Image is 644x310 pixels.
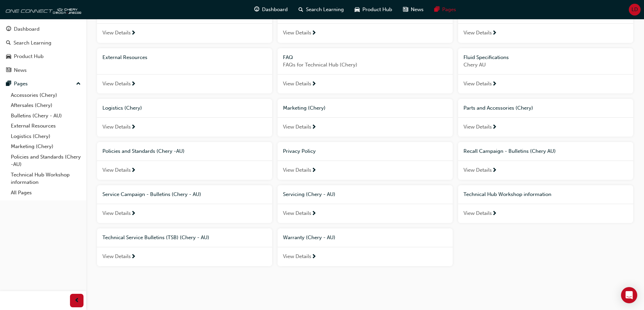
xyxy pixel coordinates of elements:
[355,5,360,14] span: car-icon
[311,254,316,260] span: next-icon
[3,22,84,78] button: DashboardSearch LearningProduct HubNews
[131,211,136,217] span: next-icon
[14,66,27,74] div: News
[463,209,492,217] span: View Details
[102,54,147,60] span: External Resources
[6,67,11,74] span: news-icon
[283,80,311,88] span: View Details
[6,81,11,87] span: pages-icon
[283,148,316,154] span: Privacy Policy
[6,26,11,32] span: guage-icon
[102,166,131,174] span: View Details
[283,61,447,69] span: FAQs for Technical Hub (Chery)
[8,141,84,152] a: Marketing (Chery)
[14,53,44,60] div: Product Hub
[311,124,316,131] span: next-icon
[14,39,51,47] div: Search Learning
[463,191,551,197] span: Technical Hub Workshop information
[463,123,492,131] span: View Details
[131,124,136,131] span: next-icon
[8,188,84,198] a: All Pages
[102,148,185,154] span: Policies and Standards (Chery -AU)
[76,80,81,88] span: up-icon
[311,81,316,87] span: next-icon
[463,148,556,154] span: Recall Campaign - Bulletins (Chery AU)
[8,152,84,170] a: Policies and Standards (Chery -AU)
[6,54,11,60] span: car-icon
[463,54,509,60] span: Fluid Specifications
[492,211,497,217] span: next-icon
[458,5,633,43] a: Bulletins (Chery - AU)View Details
[102,209,131,217] span: View Details
[458,48,633,94] a: Fluid SpecificationsChery AUView Details
[102,80,131,88] span: View Details
[492,168,497,174] span: next-icon
[97,48,272,94] a: External ResourcesView Details
[311,168,316,174] span: next-icon
[492,30,497,36] span: next-icon
[403,5,408,14] span: news-icon
[293,3,349,17] a: search-iconSearch Learning
[278,185,453,223] a: Servicing (Chery - AU)View Details
[278,99,453,137] a: Marketing (Chery)View Details
[283,123,311,131] span: View Details
[306,6,344,13] span: Search Learning
[349,3,398,17] a: car-iconProduct Hub
[8,90,84,101] a: Accessories (Chery)
[97,99,272,137] a: Logistics (Chery)View Details
[97,5,272,43] a: Accessories (Chery)View Details
[429,3,461,17] a: pages-iconPages
[262,6,288,13] span: Dashboard
[97,228,272,266] a: Technical Service Bulletins (TSB) (Chery - AU)View Details
[463,166,492,174] span: View Details
[411,6,424,13] span: News
[283,29,311,37] span: View Details
[14,25,40,33] div: Dashboard
[434,5,439,14] span: pages-icon
[492,81,497,87] span: next-icon
[311,211,316,217] span: next-icon
[3,23,84,35] a: Dashboard
[131,30,136,36] span: next-icon
[621,287,637,303] div: Open Intercom Messenger
[283,54,293,60] span: FAQ
[278,5,453,43] a: Aftersales (Chery)View Details
[362,6,392,13] span: Product Hub
[131,254,136,260] span: next-icon
[631,6,638,13] span: LD
[102,123,131,131] span: View Details
[3,3,81,16] img: oneconnect
[131,81,136,87] span: next-icon
[74,297,79,305] span: prev-icon
[442,6,456,13] span: Pages
[102,234,209,241] span: Technical Service Bulletins (TSB) (Chery - AU)
[299,5,303,14] span: search-icon
[629,4,641,16] button: LD
[283,234,335,241] span: Warranty (Chery - AU)
[3,50,84,63] a: Product Hub
[278,228,453,266] a: Warranty (Chery - AU)View Details
[102,29,131,37] span: View Details
[3,78,84,90] button: Pages
[8,131,84,142] a: Logistics (Chery)
[8,100,84,111] a: Aftersales (Chery)
[283,105,326,111] span: Marketing (Chery)
[458,185,633,223] a: Technical Hub Workshop informationView Details
[283,191,335,197] span: Servicing (Chery - AU)
[398,3,429,17] a: news-iconNews
[463,61,628,69] span: Chery AU
[131,168,136,174] span: next-icon
[458,99,633,137] a: Parts and Accessories (Chery)View Details
[463,80,492,88] span: View Details
[102,253,131,260] span: View Details
[14,80,28,88] div: Pages
[283,209,311,217] span: View Details
[458,142,633,180] a: Recall Campaign - Bulletins (Chery AU)View Details
[8,121,84,131] a: External Resources
[8,170,84,188] a: Technical Hub Workshop information
[283,253,311,260] span: View Details
[249,3,293,17] a: guage-iconDashboard
[6,40,11,46] span: search-icon
[283,166,311,174] span: View Details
